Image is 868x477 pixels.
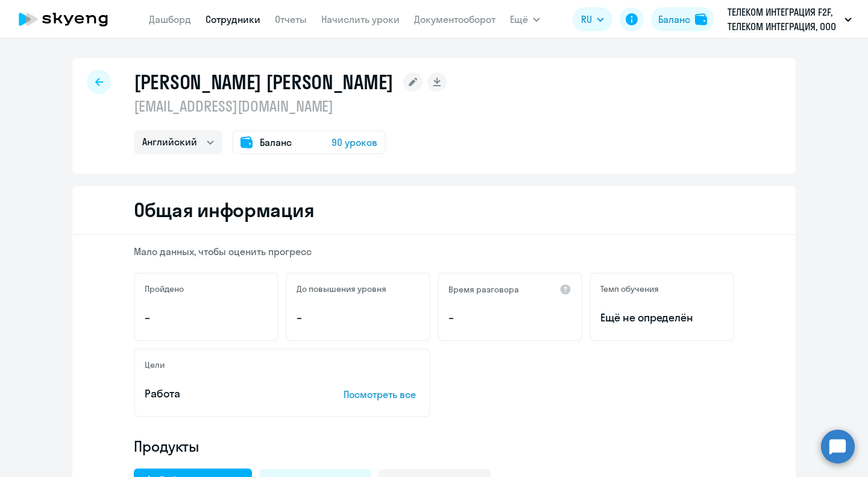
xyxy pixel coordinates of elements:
h5: Пройдено [145,283,184,294]
p: [EMAIL_ADDRESS][DOMAIN_NAME] [134,96,447,116]
a: Начислить уроки [321,13,400,25]
h2: Общая информация [134,198,314,222]
p: – [145,310,268,326]
h5: До повышения уровня [297,283,386,294]
h5: Время разговора [448,284,519,295]
a: Отчеты [275,13,307,25]
p: Работа [145,386,306,402]
span: Ещё [510,12,528,27]
button: Балансbalance [651,7,714,31]
span: 90 уроков [332,135,377,150]
h5: Цели [145,359,165,370]
span: Ещё не определён [600,310,723,326]
a: Дашборд [149,13,191,25]
button: ТЕЛЕКОМ ИНТЕГРАЦИЯ F2F, ТЕЛЕКОМ ИНТЕГРАЦИЯ, ООО [722,5,858,34]
h1: [PERSON_NAME] [PERSON_NAME] [134,70,394,94]
button: RU [573,7,612,31]
button: Ещё [510,7,540,31]
div: Баланс [658,12,690,27]
p: – [297,310,420,326]
a: Документооборот [414,13,495,25]
p: ТЕЛЕКОМ ИНТЕГРАЦИЯ F2F, ТЕЛЕКОМ ИНТЕГРАЦИЯ, ООО [728,5,840,34]
span: Баланс [260,135,292,150]
p: Посмотреть все [344,387,420,402]
p: – [448,310,571,326]
span: RU [581,12,592,27]
h4: Продукты [134,437,734,456]
a: Сотрудники [206,13,260,25]
p: Мало данных, чтобы оценить прогресс [134,245,734,258]
h5: Темп обучения [600,283,659,294]
img: balance [695,13,707,25]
